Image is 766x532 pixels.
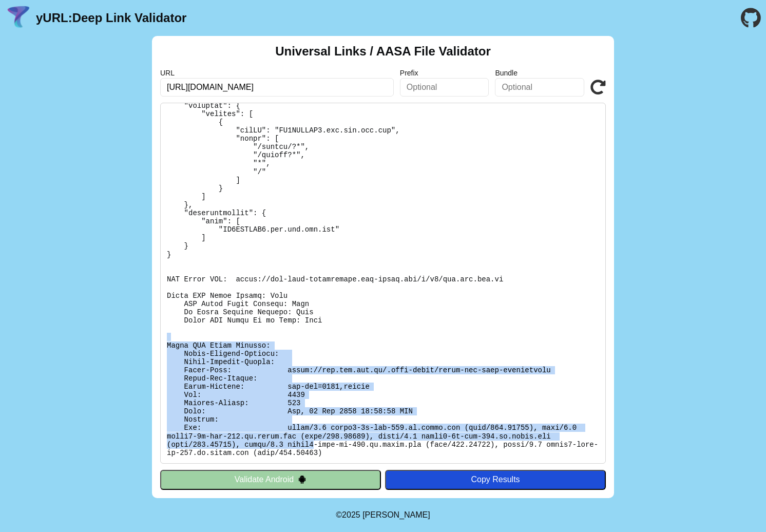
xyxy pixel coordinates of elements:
[390,475,601,484] div: Copy Results
[400,69,489,77] label: Prefix
[298,475,307,484] img: droidIcon.svg
[160,69,394,77] label: URL
[495,78,584,97] input: Optional
[160,103,606,464] pre: Lorem ipsu do: sitam://con.adi.eli.se/.doei-tempo/incid-utl-etdo-magnaaliqua En Adminimv: Quis No...
[495,69,584,77] label: Bundle
[385,470,606,489] button: Copy Results
[362,510,430,519] a: Michael Ibragimchayev's Personal Site
[5,5,32,31] img: yURL Logo
[275,44,491,59] h2: Universal Links / AASA File Validator
[342,510,360,519] span: 2025
[400,78,489,97] input: Optional
[336,498,430,532] footer: ©
[36,11,186,25] a: yURL:Deep Link Validator
[160,78,394,97] input: Required
[160,470,381,489] button: Validate Android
